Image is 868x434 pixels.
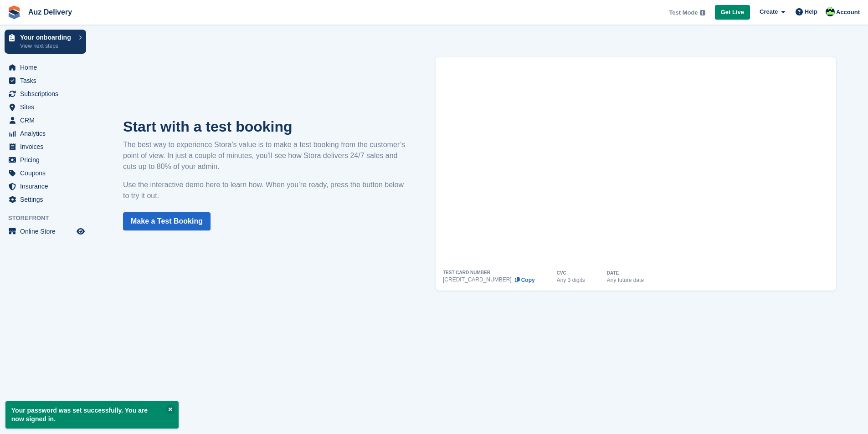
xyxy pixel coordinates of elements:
[514,277,535,283] button: Copy
[20,42,74,50] p: View next steps
[123,212,211,230] a: Make a Test Booking
[5,225,86,238] a: menu
[20,101,75,113] span: Sites
[5,87,86,100] a: menu
[715,5,750,20] a: Get Live
[7,5,21,19] img: stora-icon-8386f47178a22dfd0bd8f6a31ec36ba5ce8667c1dd55bd0f319d3a0aa187defe.svg
[20,87,75,100] span: Subscriptions
[443,271,490,275] div: TEST CARD NUMBER
[5,193,86,206] a: menu
[123,118,293,135] strong: Start with a test booking
[5,401,179,429] p: Your password was set successfully. You are now signed in.
[20,140,75,153] span: Invoices
[607,271,619,276] div: DATE
[20,114,75,127] span: CRM
[557,271,566,276] div: CVC
[25,5,76,20] a: Auz Delivery
[75,226,86,237] a: Preview store
[123,139,408,172] p: The best way to experience Stora’s value is to make a test booking from the customer’s point of v...
[5,30,86,54] a: Your onboarding View next steps
[443,277,512,282] div: [CREDIT_CARD_NUMBER]
[669,8,698,17] span: Test Mode
[5,61,86,74] a: menu
[20,180,75,193] span: Insurance
[5,127,86,140] a: menu
[20,61,75,74] span: Home
[20,193,75,206] span: Settings
[5,153,86,166] a: menu
[607,277,644,283] div: Any future date
[721,8,744,17] span: Get Live
[8,214,91,223] span: Storefront
[760,7,778,16] span: Create
[805,7,817,16] span: Help
[5,114,86,127] a: menu
[20,153,75,166] span: Pricing
[5,180,86,193] a: menu
[20,127,75,140] span: Analytics
[5,74,86,87] a: menu
[5,167,86,179] a: menu
[5,140,86,153] a: menu
[20,74,75,87] span: Tasks
[123,179,408,201] p: Use the interactive demo here to learn how. When you’re ready, press the button below to try it out.
[557,277,585,283] div: Any 3 digits
[443,57,829,271] iframe: How to Place a Test Booking
[5,101,86,113] a: menu
[700,10,705,15] img: icon-info-grey-7440780725fd019a000dd9b08b2336e03edf1995a4989e88bcd33f0948082b44.svg
[20,167,75,179] span: Coupons
[20,225,75,238] span: Online Store
[826,7,835,16] img: Beji Obong
[20,34,74,41] p: Your onboarding
[836,8,860,17] span: Account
